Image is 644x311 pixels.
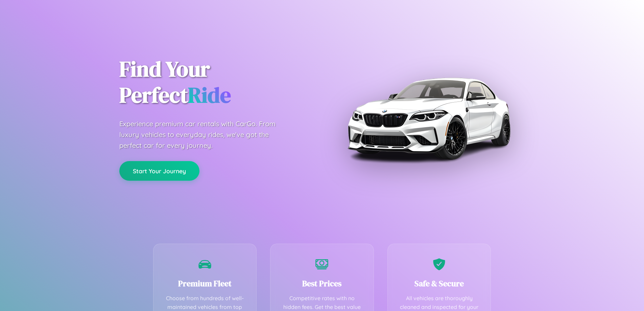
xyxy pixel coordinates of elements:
[119,118,288,151] p: Experience premium car rentals with CarGo. From luxury vehicles to everyday rides, we've got the ...
[164,278,246,289] h3: Premium Fleet
[188,80,231,110] span: Ride
[344,34,513,203] img: Premium BMW car rental vehicle
[119,161,199,181] button: Start Your Journey
[398,278,481,289] h3: Safe & Secure
[119,56,312,108] h1: Find Your Perfect
[281,278,363,289] h3: Best Prices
